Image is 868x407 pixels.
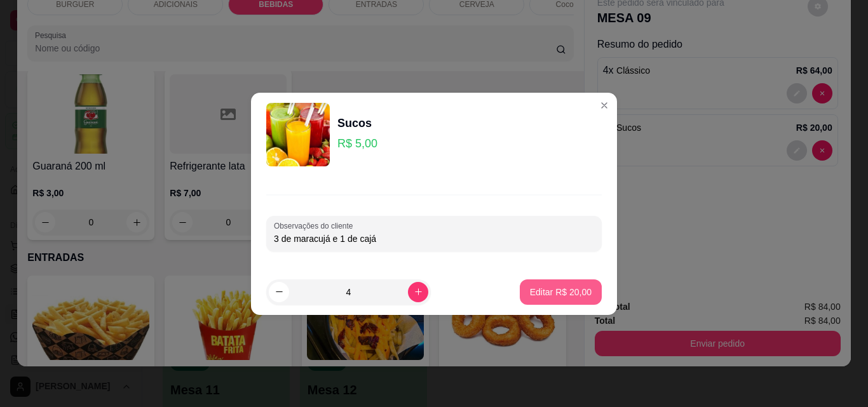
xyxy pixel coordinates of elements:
img: product-image [266,103,330,166]
button: Editar R$ 20,00 [520,279,602,305]
p: Editar R$ 20,00 [530,286,592,298]
p: R$ 5,00 [337,135,377,152]
button: increase-product-quantity [408,282,428,302]
button: Close [594,95,614,116]
input: Observações do cliente [274,232,594,245]
button: decrease-product-quantity [269,282,289,302]
label: Observações do cliente [274,220,357,231]
div: Sucos [337,114,377,132]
